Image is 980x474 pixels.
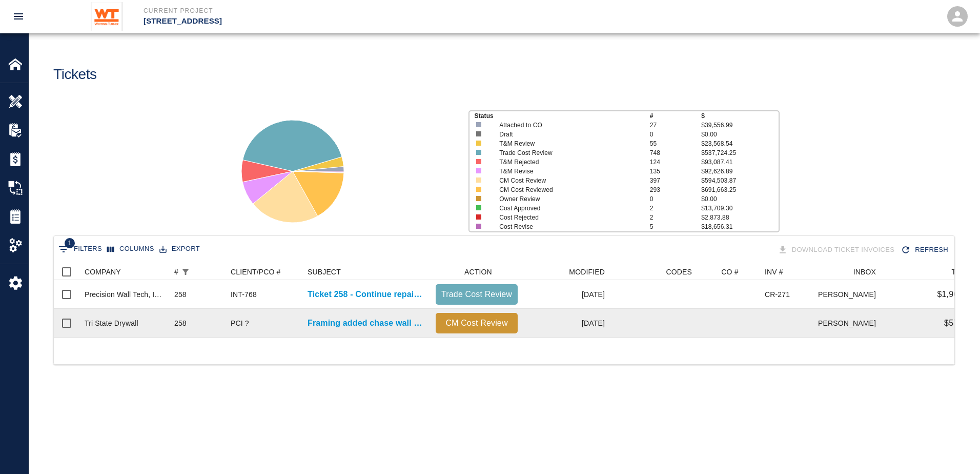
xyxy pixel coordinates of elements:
span: 1 [65,238,75,248]
p: CM Cost Reviewed [499,185,635,194]
p: $0.00 [701,130,779,139]
p: 397 [650,176,702,185]
p: 2 [650,204,702,213]
p: 0 [650,194,702,204]
div: INT-768 [231,289,257,300]
p: $13,709.30 [701,204,779,213]
p: $ [701,111,779,121]
p: Cost Rejected [499,213,635,222]
div: COMPANY [79,264,169,280]
div: [PERSON_NAME] [819,309,881,338]
p: $0.00 [701,194,779,204]
div: TOTAL [951,264,974,280]
div: INBOX [853,264,876,280]
div: 258 [174,289,187,300]
div: SUBJECT [302,264,431,280]
p: 748 [650,148,702,157]
p: CM Cost Review [499,176,635,185]
div: Precision Wall Tech, Inc. [85,289,164,300]
div: Tri State Drywall [85,318,138,328]
p: Attached to CO [499,121,635,130]
div: [PERSON_NAME] [819,280,881,309]
p: $537,724.25 [701,148,779,157]
p: 27 [650,121,702,130]
div: TOTAL [881,264,979,280]
p: Cost Revise [499,222,635,231]
div: CR-271 [765,289,790,300]
p: $23,568.54 [701,139,779,148]
div: CLIENT/PCO # [231,264,281,280]
p: Cost Approved [499,204,635,213]
div: CO # [697,264,760,280]
h1: Tickets [53,66,97,83]
button: Sort [193,265,207,279]
div: ACTION [431,264,523,280]
p: 5 [650,222,702,231]
p: 2 [650,213,702,222]
div: COMPANY [85,264,121,280]
p: Trade Cost Review [440,288,514,301]
p: Status [475,111,650,121]
p: T&M Revise [499,167,635,176]
p: Current Project [144,6,545,15]
p: Owner Review [499,194,635,204]
div: [DATE] [523,309,610,338]
div: SUBJECT [308,264,341,280]
p: $594,503.87 [701,176,779,185]
div: Tickets download in groups of 15 [775,241,899,259]
p: # [650,111,702,121]
button: Show filters [178,265,193,279]
button: Show filters [56,241,105,258]
p: Draft [499,130,635,139]
a: Ticket 258 - Continue repainting walls, doors, and frames on G1 level [308,288,425,301]
button: open drawer [6,4,31,29]
div: # [169,264,226,280]
p: T&M Review [499,139,635,148]
div: # [174,264,178,280]
div: INV # [765,264,783,280]
p: 293 [650,185,702,194]
p: $18,656.31 [701,222,779,231]
div: 258 [174,318,187,328]
p: [STREET_ADDRESS] [144,15,545,27]
div: INV # [760,264,819,280]
div: CODES [666,264,692,280]
img: Whiting-Turner [91,2,123,31]
div: [DATE] [523,280,610,309]
div: 1 active filter [178,265,193,279]
div: MODIFIED [523,264,610,280]
div: CODES [610,264,697,280]
p: 124 [650,157,702,167]
iframe: Chat Widget [929,425,980,474]
p: 0 [650,130,702,139]
p: $691,663.25 [701,185,779,194]
p: T&M Rejected [499,157,635,167]
div: MODIFIED [569,264,605,280]
button: Refresh [899,241,952,259]
div: CLIENT/PCO # [226,264,302,280]
p: $92,626.89 [701,167,779,176]
p: 135 [650,167,702,176]
p: $39,556.99 [701,121,779,130]
div: PCI ? [231,318,249,328]
a: Framing added chase wall B-1 lab to cover column in... [308,317,425,329]
button: Select columns [105,241,157,257]
div: INBOX [819,264,881,280]
p: CM Cost Review [440,317,514,329]
p: $2,873.88 [701,213,779,222]
button: Export [157,241,202,257]
p: $1,969.32 [937,288,974,301]
p: 55 [650,139,702,148]
div: CO # [721,264,738,280]
div: Refresh the list [899,241,952,259]
p: $93,087.41 [701,157,779,167]
div: ACTION [464,264,492,280]
p: Trade Cost Review [499,148,635,157]
p: $576.00 [944,317,974,329]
